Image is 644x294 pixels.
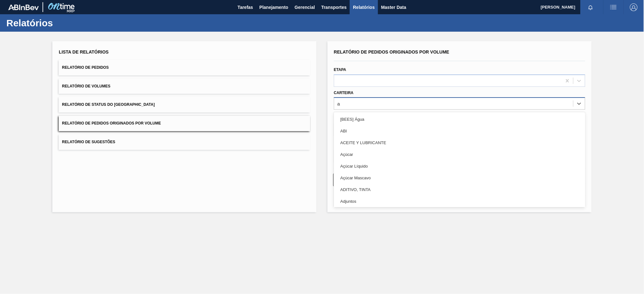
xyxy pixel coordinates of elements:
[59,97,310,112] button: Relatório de Status do [GEOGRAPHIC_DATA]
[334,160,585,172] div: Açúcar Líquido
[334,113,585,125] div: [BEES] Água
[333,174,456,186] button: Limpar
[62,102,155,107] span: Relatório de Status do [GEOGRAPHIC_DATA]
[334,149,585,160] div: Açúcar
[295,3,315,11] span: Gerencial
[6,19,119,27] h1: Relatórios
[321,3,347,11] span: Transportes
[334,137,585,149] div: ACEITE Y LUBRICANTE
[59,60,310,75] button: Relatório de Pedidos
[334,125,585,137] div: ABI
[630,3,638,11] img: Logout
[59,79,310,94] button: Relatório de Volumes
[238,3,253,11] span: Tarefas
[581,3,601,12] button: Notificações
[334,91,354,95] label: Carteira
[259,3,288,11] span: Planejamento
[62,140,115,144] span: Relatório de Sugestões
[334,195,585,207] div: Adjuntos
[59,116,310,131] button: Relatório de Pedidos Originados por Volume
[353,3,375,11] span: Relatórios
[62,84,110,88] span: Relatório de Volumes
[334,67,346,72] label: Etapa
[59,49,109,54] span: Lista de Relatórios
[610,3,617,11] img: userActions
[8,4,39,10] img: TNhmsLtSVTkK8tSr43FrP2fwEKptu5GPRR3wAAAABJRU5ErkJggg==
[62,121,161,125] span: Relatório de Pedidos Originados por Volume
[381,3,406,11] span: Master Data
[334,49,449,54] span: Relatório de Pedidos Originados por Volume
[334,184,585,195] div: ADITIVO, TINTA
[59,134,310,150] button: Relatório de Sugestões
[62,65,109,70] span: Relatório de Pedidos
[334,172,585,184] div: Açúcar Mascavo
